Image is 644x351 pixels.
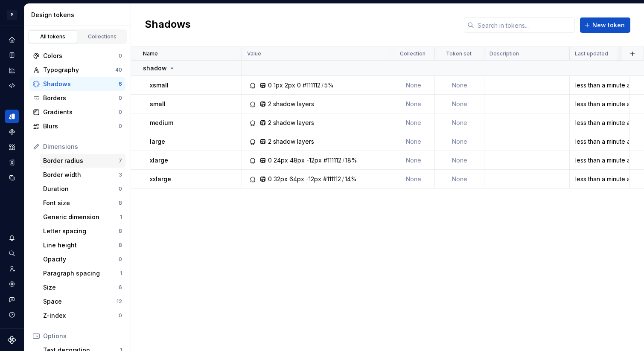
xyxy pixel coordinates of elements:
[570,100,629,108] div: less than a minute ago
[575,50,608,57] p: Last updated
[321,81,323,90] div: /
[43,283,119,292] div: Size
[40,224,125,238] a: Letter spacing8
[392,132,435,151] td: None
[435,95,484,113] td: None
[274,175,288,183] div: 32px
[40,196,125,210] a: Font size8
[5,262,19,276] a: Invite team
[5,247,19,260] button: Search ⌘K
[29,77,125,91] a: Shadows6
[5,79,19,93] a: Code automation
[400,50,425,57] p: Collection
[119,284,122,291] div: 6
[120,270,122,277] div: 1
[5,231,19,245] button: Notifications
[5,293,19,306] button: Contact support
[290,156,305,165] div: 48px
[323,175,341,183] div: #111112
[29,49,125,63] a: Colors0
[29,63,125,77] a: Typography40
[5,156,19,169] a: Storybook stories
[5,33,19,46] a: Home
[345,175,357,183] div: 14%
[323,156,341,165] div: #111112
[392,113,435,132] td: None
[8,336,16,344] svg: Supernova Logo
[40,281,125,294] a: Size6
[392,95,435,113] td: None
[274,156,288,165] div: 24px
[268,175,272,183] div: 0
[119,81,122,87] div: 6
[268,119,314,127] div: 2 shadow layers
[145,17,191,33] h2: Shadows
[43,52,119,60] div: Colors
[446,50,472,57] p: Token set
[119,95,122,102] div: 0
[43,185,119,193] div: Duration
[570,175,629,183] div: less than a minute ago
[43,108,119,116] div: Gradients
[43,311,119,320] div: Z-index
[119,312,122,319] div: 0
[119,200,122,206] div: 8
[303,81,321,90] div: #111112
[342,156,344,165] div: /
[43,171,119,179] div: Border width
[435,113,484,132] td: None
[5,277,19,291] a: Settings
[474,17,575,33] input: Search in tokens...
[43,122,119,131] div: Blurs
[5,64,19,77] a: Analytics
[570,81,629,90] div: less than a minute ago
[43,255,119,264] div: Opacity
[31,11,127,19] div: Design tokens
[268,100,314,108] div: 2 shadow layers
[43,213,120,221] div: Generic dimension
[150,100,166,108] p: small
[117,298,122,305] div: 12
[392,76,435,95] td: None
[143,64,167,73] p: shadow
[5,140,19,154] a: Assets
[392,151,435,170] td: None
[306,175,321,183] div: -12px
[5,48,19,62] a: Documentation
[570,156,629,165] div: less than a minute ago
[268,81,272,90] div: 0
[5,110,19,123] a: Design tokens
[29,119,125,133] a: Blurs0
[119,171,122,178] div: 3
[342,175,344,183] div: /
[40,252,125,266] a: Opacity0
[150,137,165,146] p: large
[119,157,122,164] div: 7
[570,137,629,146] div: less than a minute ago
[43,332,122,340] div: Options
[40,267,125,280] a: Paragraph spacing1
[119,52,122,59] div: 0
[490,50,519,57] p: Description
[119,186,122,192] div: 0
[435,151,484,170] td: None
[5,125,19,139] a: Components
[5,171,19,185] a: Data sources
[150,81,169,90] p: xsmall
[435,132,484,151] td: None
[40,238,125,252] a: Line height8
[268,156,272,165] div: 0
[150,175,171,183] p: xxlarge
[150,119,173,127] p: medium
[119,242,122,249] div: 8
[119,109,122,116] div: 0
[120,214,122,220] div: 1
[289,175,304,183] div: 64px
